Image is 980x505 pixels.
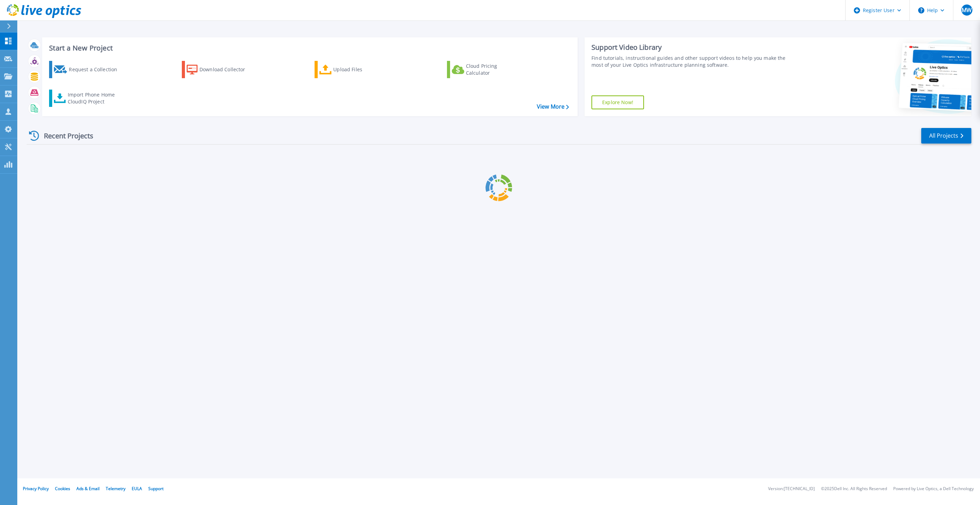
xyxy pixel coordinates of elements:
[591,43,792,52] div: Support Video Library
[106,486,125,492] a: Telemetry
[199,63,255,76] div: Download Collector
[76,486,100,492] a: Ads & Email
[182,61,259,78] a: Download Collector
[132,486,142,492] a: EULA
[55,486,70,492] a: Cookies
[68,91,122,105] div: Import Phone Home CloudIQ Project
[333,63,389,76] div: Upload Files
[23,486,49,492] a: Privacy Policy
[962,7,972,13] span: MW
[466,63,521,76] div: Cloud Pricing Calculator
[27,127,103,144] div: Recent Projects
[591,55,792,68] div: Find tutorials, instructional guides and other support videos to help you make the most of your L...
[821,487,887,491] li: © 2025 Dell Inc. All Rights Reserved
[537,103,569,110] a: View More
[591,95,644,109] a: Explore Now!
[893,487,974,491] li: Powered by Live Optics, a Dell Technology
[315,61,392,78] a: Upload Files
[49,44,569,52] h3: Start a New Project
[69,63,124,76] div: Request a Collection
[768,487,815,491] li: Version: [TECHNICAL_ID]
[148,486,164,492] a: Support
[921,128,971,144] a: All Projects
[49,61,126,78] a: Request a Collection
[447,61,524,78] a: Cloud Pricing Calculator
